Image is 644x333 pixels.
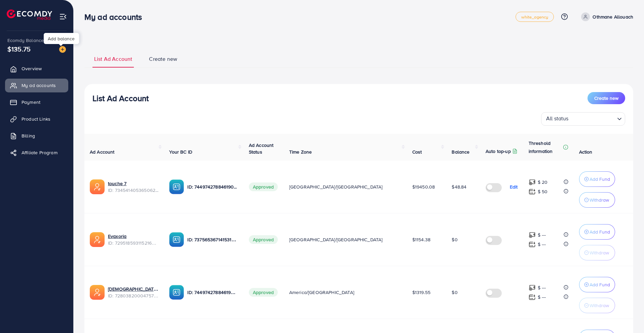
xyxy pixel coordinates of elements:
[249,235,278,244] span: Approved
[108,233,158,240] a: Evaxoria
[412,149,422,155] span: Cost
[538,188,548,196] p: $ 50
[579,171,615,187] button: Add Fund
[289,289,354,296] span: America/[GEOGRAPHIC_DATA]
[5,62,68,75] a: Overview
[108,286,158,292] a: [DEMOGRAPHIC_DATA] 1
[92,93,149,103] h3: List Ad Account
[169,232,184,247] img: ic-ba-acc.ded83a64.svg
[588,92,625,104] button: Create new
[538,178,548,186] p: $ 20
[108,180,158,194] div: <span class='underline'>touche 7</span></br>7345414053650628609
[412,289,430,296] span: $1319.55
[590,301,609,309] p: Withdraw
[590,228,610,236] p: Add Fund
[5,95,68,109] a: Payment
[452,183,466,190] span: $48.84
[108,187,158,194] span: ID: 7345414053650628609
[590,281,610,289] p: Add Fund
[594,95,618,101] span: Create new
[538,284,546,292] p: $ ---
[108,233,158,247] div: <span class='underline'>Evaxoria</span></br>7295185931152162818
[169,285,184,300] img: ic-ba-acc.ded83a64.svg
[289,183,383,190] span: [GEOGRAPHIC_DATA]/[GEOGRAPHIC_DATA]
[187,288,238,296] p: ID: 7449742788461903889
[5,129,68,142] a: Billing
[44,33,79,44] div: Add balance
[452,289,457,296] span: $0
[590,196,609,204] p: Withdraw
[529,188,536,195] img: top-up amount
[529,294,536,301] img: top-up amount
[579,298,615,313] button: Withdraw
[84,12,147,22] h3: My ad accounts
[5,112,68,126] a: Product Links
[7,9,52,20] img: logo
[5,146,68,159] a: Affiliate Program
[90,179,105,194] img: ic-ads-acc.e4c84228.svg
[538,231,546,239] p: $ ---
[22,99,40,106] span: Payment
[578,12,633,21] a: Othmane Allouach
[590,249,609,257] p: Withdraw
[545,113,570,124] span: All status
[615,303,639,328] iframe: Chat
[94,55,132,63] span: List Ad Account
[249,182,278,191] span: Approved
[108,240,158,246] span: ID: 7295185931152162818
[529,232,536,239] img: top-up amount
[59,13,67,20] img: menu
[289,236,383,243] span: [GEOGRAPHIC_DATA]/[GEOGRAPHIC_DATA]
[90,285,105,300] img: ic-ads-acc.e4c84228.svg
[249,142,274,155] span: Ad Account Status
[108,180,158,187] a: touche 7
[5,79,68,92] a: My ad accounts
[452,236,457,243] span: $0
[521,15,548,19] span: white_agency
[579,224,615,240] button: Add Fund
[538,240,546,248] p: $ ---
[590,175,610,183] p: Add Fund
[249,288,278,297] span: Approved
[289,149,312,155] span: Time Zone
[187,183,238,191] p: ID: 7449742788461903889
[593,13,633,21] p: Othmane Allouach
[22,149,58,156] span: Affiliate Program
[541,112,625,126] div: Search for option
[22,132,35,139] span: Billing
[412,236,430,243] span: $1154.38
[169,149,192,155] span: Your BC ID
[579,192,615,208] button: Withdraw
[452,149,469,155] span: Balance
[579,277,615,292] button: Add Fund
[529,179,536,186] img: top-up amount
[187,236,238,244] p: ID: 7375653671415316497
[90,149,115,155] span: Ad Account
[22,82,56,89] span: My ad accounts
[510,183,518,191] p: Edit
[149,55,177,63] span: Create new
[516,12,554,22] a: white_agency
[59,46,66,53] img: image
[486,147,511,155] p: Auto top-up
[7,37,44,44] span: Ecomdy Balance
[571,114,614,124] input: Search for option
[529,241,536,248] img: top-up amount
[529,139,562,155] p: Threshold information
[538,293,546,301] p: $ ---
[22,65,42,72] span: Overview
[90,232,105,247] img: ic-ads-acc.e4c84228.svg
[579,149,593,155] span: Action
[579,245,615,260] button: Withdraw
[108,286,158,299] div: <span class='underline'>Shaitea 1</span></br>7280382000475799554
[108,292,158,299] span: ID: 7280382000475799554
[529,284,536,291] img: top-up amount
[22,116,50,122] span: Product Links
[412,183,435,190] span: $19450.08
[7,44,31,54] span: $135.75
[169,179,184,194] img: ic-ba-acc.ded83a64.svg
